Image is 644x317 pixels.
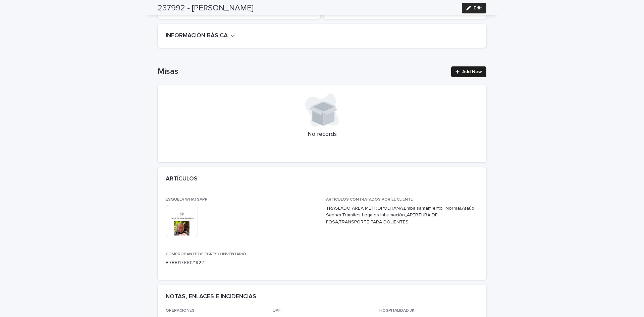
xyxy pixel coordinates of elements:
[462,69,482,74] span: Add New
[166,293,256,301] h2: NOTAS, ENLACES E INCIDENCIAS
[451,66,486,77] a: Add New
[379,309,414,313] span: HOSPITALIDAD JK
[166,32,235,40] button: INFORMACIÓN BÁSICA
[474,6,482,10] span: Edit
[166,252,246,256] span: COMPROBANTE DE EGRESO INVENTARIO
[166,131,478,138] p: No records
[462,3,486,13] button: Edit
[158,3,254,13] h2: 237992 - [PERSON_NAME]
[166,32,228,40] h2: INFORMACIÓN BÁSICA
[166,259,318,266] p: R-0001-00021922
[158,67,447,76] h1: Misas
[273,309,281,313] span: UAF
[166,175,198,183] h2: ARTÍCULOS
[166,309,195,313] span: OPERACIONES
[326,198,413,202] span: ARTICULOS CONTRATADOS POR EL CLIENTE
[166,198,208,202] span: ESQUELA WHATSAPP
[326,205,478,226] p: TRASLADO AREA METROPOLITANA,Embalsamamiento Normal,Ataúd Sanher,Trámites Legales Inhumación,,APER...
